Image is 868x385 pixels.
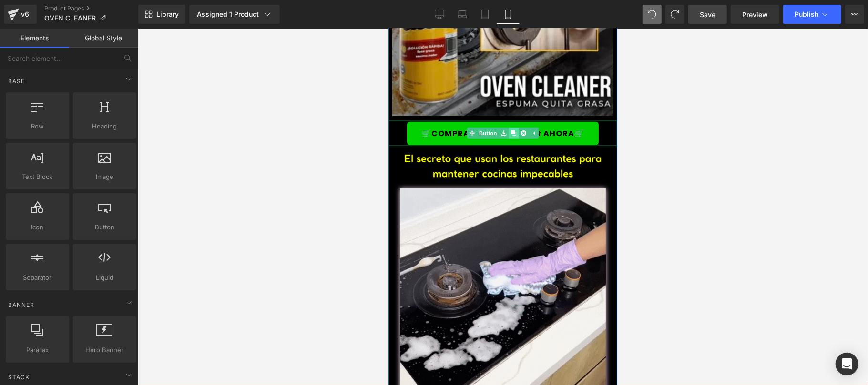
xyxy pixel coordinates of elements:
[111,99,121,110] a: Save element
[643,5,662,24] button: Undo
[7,373,31,382] span: Stack
[89,99,111,110] span: Button
[428,5,451,24] a: Desktop
[731,5,779,24] a: Preview
[845,5,864,24] button: More
[9,172,66,182] span: Text Block
[474,5,497,24] a: Tablet
[76,273,133,283] span: Liquid
[18,92,211,118] a: 🛒COMPRAR OVEN CLEANER AHORA🛒
[19,8,31,20] div: v6
[451,5,474,24] a: Laptop
[76,121,133,131] span: Heading
[9,222,66,232] span: Icon
[130,99,140,110] a: Delete Element
[9,273,66,283] span: Separator
[44,5,138,12] a: Product Pages
[76,172,133,182] span: Image
[497,5,520,24] a: Mobile
[836,353,858,375] div: Open Intercom Messenger
[120,99,130,110] a: Clone Element
[76,345,133,355] span: Hero Banner
[665,5,684,24] button: Redo
[9,345,66,355] span: Parallax
[69,29,138,48] a: Global Style
[9,121,66,131] span: Row
[33,100,196,109] span: 🛒COMPRAR OVEN CLEANER AHORA🛒
[783,5,841,24] button: Publish
[140,99,150,110] a: Expand / Collapse
[44,14,96,22] span: OVEN CLEANER
[197,10,272,19] div: Assigned 1 Product
[76,222,133,232] span: Button
[7,77,26,86] span: Base
[138,5,185,24] a: New Library
[156,10,179,19] span: Library
[4,5,37,24] a: v6
[742,10,768,20] span: Preview
[700,10,715,20] span: Save
[7,300,35,309] span: Banner
[795,10,818,18] span: Publish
